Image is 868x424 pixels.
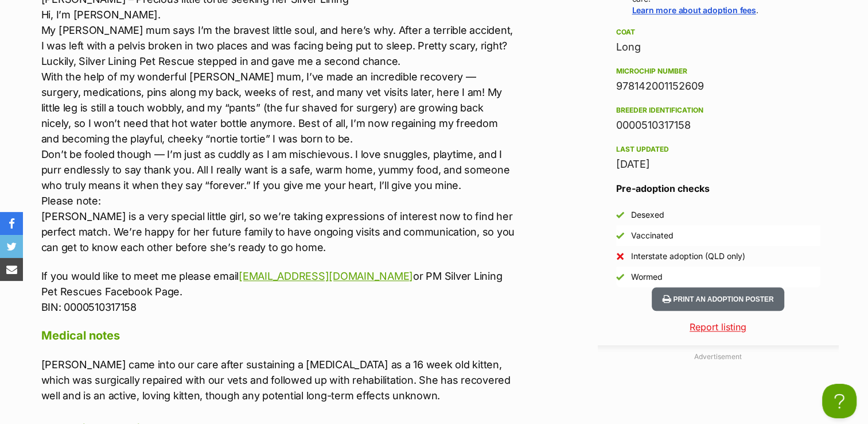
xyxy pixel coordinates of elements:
div: Last updated [616,145,820,154]
img: Yes [616,273,624,281]
div: Vaccinated [631,230,674,241]
p: [PERSON_NAME] came into our care after sustaining a [MEDICAL_DATA] as a 16 week old kitten, which... [41,357,515,403]
a: Learn more about adoption fees [632,5,756,15]
div: Wormed [631,271,663,283]
img: Yes [616,211,624,219]
div: Breeder identification [616,106,820,115]
img: Yes [616,232,624,240]
button: Print an adoption poster [652,287,784,311]
div: Microchip number [616,67,820,76]
div: 0000510317158 [616,117,820,133]
a: [EMAIL_ADDRESS][DOMAIN_NAME] [239,270,413,282]
img: No [616,252,624,260]
h3: Pre-adoption checks [616,182,820,195]
h4: Medical notes [41,328,515,343]
div: 978142001152609 [616,78,820,94]
div: Long [616,39,820,55]
div: Desexed [631,209,664,221]
div: [DATE] [616,156,820,172]
iframe: Help Scout Beacon - Open [822,384,857,418]
p: If you would like to meet me please email or PM Silver Lining Pet Rescues Facebook Page. BIN: 000... [41,268,515,315]
a: Report listing [598,320,839,334]
div: Coat [616,28,820,37]
div: Interstate adoption (QLD only) [631,250,745,262]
